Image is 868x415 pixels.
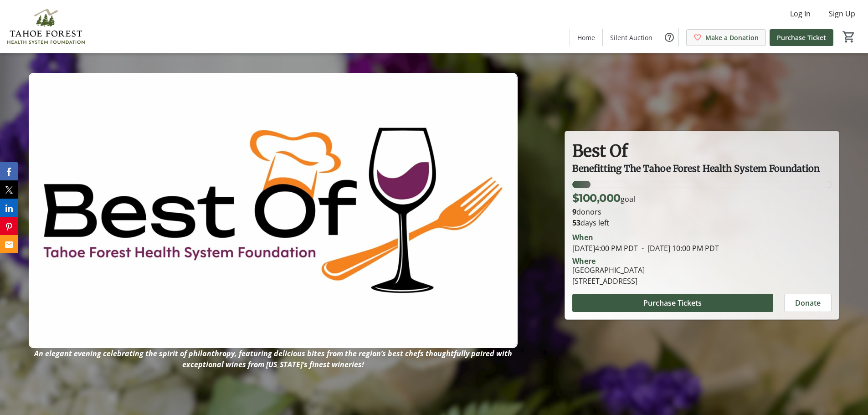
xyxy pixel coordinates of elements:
span: $100,000 [572,191,621,205]
span: [DATE] 4:00 PM PDT [572,243,638,253]
span: Sign Up [829,8,855,19]
img: Tahoe Forest Health System Foundation's Logo [5,4,87,49]
button: Help [660,28,678,46]
strong: Best Of [572,141,628,161]
em: An elegant evening celebrating the spirit of philanthropy, featuring delicious bites from the reg... [34,348,512,369]
p: goal [572,190,635,206]
a: Home [570,29,602,46]
span: Donate [795,297,821,308]
span: Log In [790,8,811,19]
button: Log In [783,6,818,21]
span: [DATE] 10:00 PM PDT [638,243,719,253]
img: Campaign CTA Media Photo [29,73,518,348]
span: Make a Donation [705,33,759,42]
b: 9 [572,207,576,217]
div: [GEOGRAPHIC_DATA] [572,265,645,276]
div: [STREET_ADDRESS] [572,276,645,287]
div: 7.000000000000001% of fundraising goal reached [572,181,832,188]
span: Home [577,33,595,42]
p: days left [572,217,832,228]
span: Purchase Tickets [643,297,702,308]
div: Where [572,257,596,265]
span: 53 [572,218,580,228]
span: Benefitting The Tahoe Forest Health System Foundation [572,163,820,174]
button: Sign Up [822,6,863,21]
div: When [572,232,593,243]
a: Silent Auction [603,29,660,46]
p: donors [572,206,832,217]
button: Purchase Tickets [572,294,773,312]
span: Purchase Ticket [777,33,826,42]
button: Donate [784,294,832,312]
a: Purchase Ticket [770,29,833,46]
span: Silent Auction [610,33,652,42]
a: Make a Donation [686,29,766,46]
button: Cart [841,29,857,45]
span: - [638,243,647,253]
